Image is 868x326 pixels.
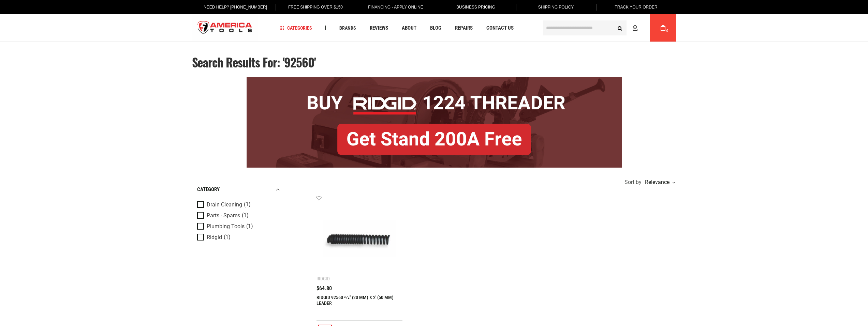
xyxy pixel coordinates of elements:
span: Repairs [455,26,473,31]
a: Reviews [367,24,391,33]
a: Blog [427,24,444,33]
span: Shipping Policy [538,5,574,10]
a: store logo [192,15,258,41]
span: Ridgid [207,234,222,240]
span: (1) [242,213,249,218]
a: BOGO: Buy RIDGID® 1224 Threader, Get Stand 200A Free! [247,77,622,82]
a: Drain Cleaning (1) [197,201,279,208]
a: Parts - Spares (1) [197,212,279,219]
span: Brands [339,26,356,30]
a: About [399,24,420,33]
img: RIDGID 92560 3⁄4 [323,202,396,275]
div: category [197,185,281,194]
span: (1) [224,234,231,240]
a: RIDGID 92560 3⁄4" (20 MM) X 2' (50 MM) LEADER [317,295,394,306]
span: Reviews [370,26,388,31]
div: Relevance [643,180,675,185]
span: Sort by [624,180,642,185]
span: Plumbing Tools [207,223,245,230]
span: Drain Cleaning [207,202,242,208]
a: Brands [336,24,359,33]
a: Categories [276,24,315,33]
span: About [402,26,416,31]
span: 0 [666,29,668,33]
a: 0 [657,14,670,42]
span: Search results for: '92560' [192,53,316,71]
a: Plumbing Tools (1) [197,223,279,230]
span: $64.80 [317,286,332,291]
a: Ridgid (1) [197,234,279,241]
span: (1) [244,202,251,207]
a: Contact Us [483,24,517,33]
span: (1) [246,223,253,229]
span: Blog [430,26,441,31]
button: Search [614,21,627,34]
img: America Tools [192,15,258,41]
div: Ridgid [317,276,330,281]
a: Repairs [452,24,476,33]
img: BOGO: Buy RIDGID® 1224 Threader, Get Stand 200A Free! [247,77,622,168]
span: Contact Us [486,26,514,31]
div: Product Filters [197,178,281,250]
span: Parts - Spares [207,213,240,219]
span: Categories [279,26,312,30]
